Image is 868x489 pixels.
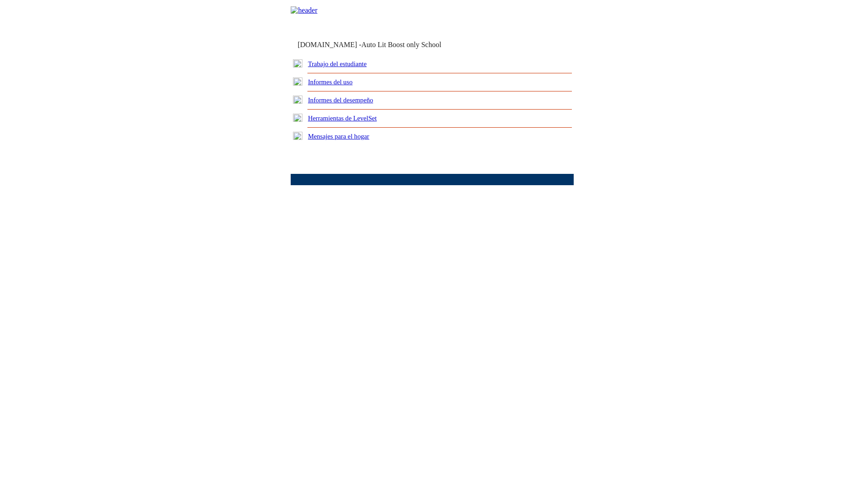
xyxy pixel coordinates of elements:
td: [DOMAIN_NAME] - [297,41,464,49]
nobr: Auto Lit Boost only School [361,41,441,48]
a: Mensajes para el hogar [308,133,369,140]
img: plus.gif [293,114,302,122]
img: plus.gif [293,96,302,104]
img: plus.gif [293,77,302,86]
a: Trabajo del estudiante [308,60,367,67]
img: plus.gif [293,59,302,67]
a: Informes del uso [308,78,353,86]
img: header [291,6,317,14]
img: plus.gif [293,132,302,140]
a: Herramientas de LevelSet [308,115,377,122]
a: Informes del desempeño [308,96,373,104]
